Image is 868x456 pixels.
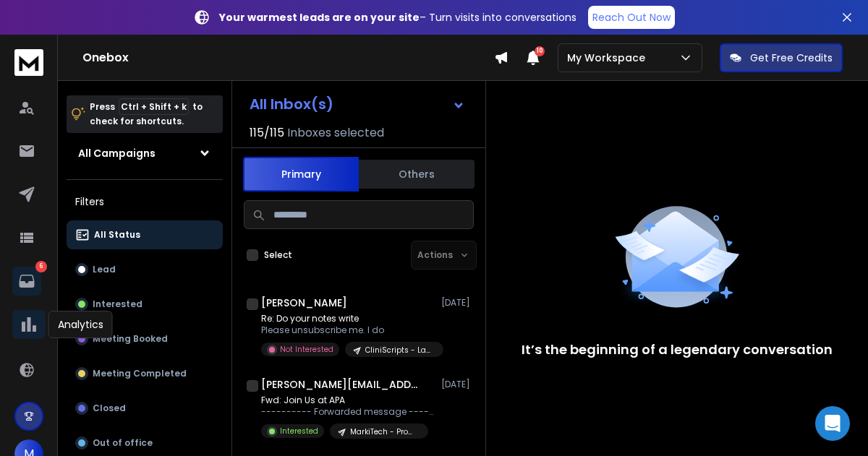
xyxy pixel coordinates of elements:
[93,368,187,379] p: Meeting Completed
[12,267,41,296] a: 6
[535,46,545,56] span: 10
[48,311,113,338] div: Analytics
[261,377,420,392] h1: [PERSON_NAME][EMAIL_ADDRESS][DOMAIN_NAME] +1
[441,379,474,390] p: [DATE]
[567,51,651,65] p: My Workspace
[588,6,675,29] a: Reach Out Now
[93,264,116,275] p: Lead
[522,340,833,360] p: It’s the beginning of a legendary conversation
[250,97,333,111] h1: All Inbox(s)
[90,100,203,129] p: Press to check for shortcuts.
[264,249,292,261] label: Select
[82,49,494,66] h1: Onebox
[119,98,189,115] span: Ctrl + Shift + k
[441,297,474,309] p: [DATE]
[815,406,850,441] div: Open Intercom Messenger
[93,403,126,414] p: Closed
[238,90,477,119] button: All Inbox(s)
[250,124,284,142] span: 115 / 115
[261,296,347,310] h1: [PERSON_NAME]
[67,220,223,249] button: All Status
[280,344,333,355] p: Not Interested
[720,43,843,72] button: Get Free Credits
[750,51,833,65] p: Get Free Credits
[67,290,223,319] button: Interested
[93,333,168,345] p: Meeting Booked
[94,229,140,241] p: All Status
[67,394,223,423] button: Closed
[219,10,576,25] p: – Turn visits into conversations
[261,313,435,324] p: Re: Do your notes write
[14,49,43,76] img: logo
[35,261,47,272] p: 6
[67,324,223,353] button: Meeting Booked
[359,158,475,190] button: Others
[67,192,223,212] h3: Filters
[261,395,435,406] p: Fwd: Join Us at APA
[93,298,142,310] p: Interested
[78,146,156,160] h1: All Campaigns
[219,10,420,25] strong: Your warmest leads are on your site
[243,157,359,192] button: Primary
[287,124,384,142] h3: Inboxes selected
[261,406,435,418] p: ---------- Forwarded message --------- From: [PERSON_NAME]
[67,139,223,168] button: All Campaigns
[365,345,435,356] p: CliniScripts - Landing page outreach
[261,324,435,336] p: Please unsubscribe me. I do
[67,359,223,388] button: Meeting Completed
[280,426,318,436] p: Interested
[350,426,420,437] p: MarkiTech - Promote Presence at APA
[93,437,153,449] p: Out of office
[67,255,223,284] button: Lead
[592,10,671,25] p: Reach Out Now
